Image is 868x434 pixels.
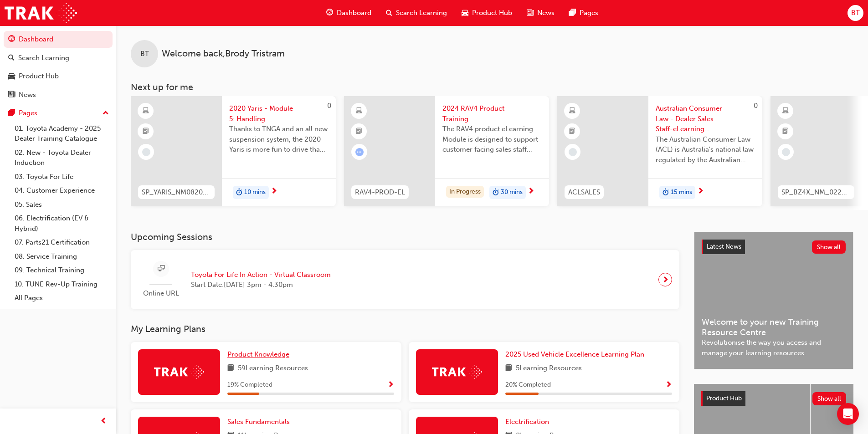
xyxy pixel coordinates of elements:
a: 2025 Used Vehicle Excellence Learning Plan [505,349,648,360]
a: Product Knowledge [227,349,293,360]
span: learningResourceType_ELEARNING-icon [569,105,575,117]
span: Product Hub [472,8,512,18]
span: learningRecordVerb_NONE-icon [142,148,150,156]
span: The RAV4 product eLearning Module is designed to support customer facing sales staff with introdu... [442,124,542,155]
a: Electrification [505,417,553,427]
span: Welcome to your new Training Resource Centre [702,317,846,337]
span: 2024 RAV4 Product Training [442,103,542,124]
span: booktick-icon [782,126,789,138]
button: Pages [4,105,113,122]
span: The Australian Consumer Law (ACL) is Australia's national law regulated by the Australian Competi... [656,134,755,165]
span: RAV4-PROD-EL [355,187,405,198]
span: ACLSALES [568,187,600,198]
span: Product Knowledge [227,350,289,358]
span: learningResourceType_ELEARNING-icon [782,105,789,117]
span: Product Hub [706,394,742,402]
span: car-icon [462,7,468,19]
span: Sales Fundamentals [227,418,290,426]
button: Show Progress [665,379,672,391]
button: DashboardSearch LearningProduct HubNews [4,29,113,105]
a: 0SP_YARIS_NM0820_EL_052020 Yaris - Module 5: HandlingThanks to TNGA and an all new suspension sys... [131,96,336,206]
span: 20 % Completed [505,380,551,390]
span: Online URL [138,288,184,299]
img: Trak [5,3,77,23]
a: Sales Fundamentals [227,417,293,427]
a: Product HubShow all [701,391,846,406]
a: 0ACLSALESAustralian Consumer Law - Dealer Sales Staff-eLearning moduleThe Australian Consumer Law... [557,96,762,206]
button: BT [847,5,863,21]
div: Search Learning [18,53,69,63]
span: Welcome back , Brody Tristram [162,49,285,59]
span: guage-icon [326,7,333,19]
img: Trak [432,365,482,379]
span: SP_BZ4X_NM_0224_EL01 [781,187,851,198]
span: prev-icon [100,416,107,427]
div: News [19,90,36,100]
span: next-icon [697,188,704,196]
span: pages-icon [569,7,576,19]
span: guage-icon [8,36,15,44]
a: Search Learning [4,50,113,66]
a: News [4,87,113,103]
span: Dashboard [337,8,371,18]
span: Latest News [707,243,741,250]
span: Pages [580,8,598,18]
a: Product Hub [4,68,113,85]
span: learningRecordVerb_NONE-icon [782,148,790,156]
a: 09. Technical Training [11,263,113,277]
span: next-icon [271,188,277,196]
h3: My Learning Plans [131,324,679,334]
span: News [537,8,555,18]
button: Show all [812,240,846,254]
h3: Upcoming Sessions [131,232,679,242]
span: 5 Learning Resources [516,363,582,374]
span: 19 % Completed [227,380,272,390]
span: booktick-icon [143,126,149,138]
span: 15 mins [671,187,692,198]
span: Revolutionise the way you access and manage your learning resources. [702,337,846,358]
span: Show Progress [387,381,394,389]
span: BT [851,8,860,18]
span: Show Progress [665,381,672,389]
span: duration-icon [663,187,669,199]
span: 0 [327,102,331,110]
span: 59 Learning Resources [238,363,308,374]
a: Latest NewsShow all [702,240,846,254]
span: learningResourceType_ELEARNING-icon [143,105,149,117]
span: BT [140,49,149,59]
span: Search Learning [396,8,447,18]
span: 30 mins [501,187,523,198]
button: Show Progress [387,379,394,391]
span: next-icon [662,273,669,286]
span: car-icon [8,72,15,81]
span: booktick-icon [569,126,575,138]
a: news-iconNews [519,4,562,22]
a: 07. Parts21 Certification [11,235,113,250]
a: 10. TUNE Rev-Up Training [11,277,113,291]
a: car-iconProduct Hub [454,4,519,22]
span: Electrification [505,418,549,426]
div: Open Intercom Messenger [837,403,859,425]
div: Product Hub [19,71,59,82]
span: 10 mins [244,187,266,198]
a: Online URLToyota For Life In Action - Virtual ClassroomStart Date:[DATE] 3pm - 4:30pm [138,257,672,302]
span: learningResourceType_ELEARNING-icon [356,105,362,117]
a: guage-iconDashboard [319,4,379,22]
span: learningRecordVerb_NONE-icon [569,148,577,156]
h3: Next up for me [116,82,868,92]
span: Toyota For Life In Action - Virtual Classroom [191,270,331,280]
a: 03. Toyota For Life [11,170,113,184]
span: SP_YARIS_NM0820_EL_05 [142,187,211,198]
div: In Progress [446,186,484,198]
span: book-icon [227,363,234,374]
span: booktick-icon [356,126,362,138]
span: Thanks to TNGA and an all new suspension system, the 2020 Yaris is more fun to drive than ever be... [229,124,329,155]
a: Dashboard [4,31,113,48]
span: pages-icon [8,109,15,117]
span: news-icon [527,7,534,19]
img: Trak [154,365,204,379]
a: 01. Toyota Academy - 2025 Dealer Training Catalogue [11,122,113,146]
span: learningRecordVerb_ATTEMPT-icon [355,148,364,156]
span: search-icon [386,7,392,19]
a: Latest NewsShow allWelcome to your new Training Resource CentreRevolutionise the way you access a... [694,232,853,369]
